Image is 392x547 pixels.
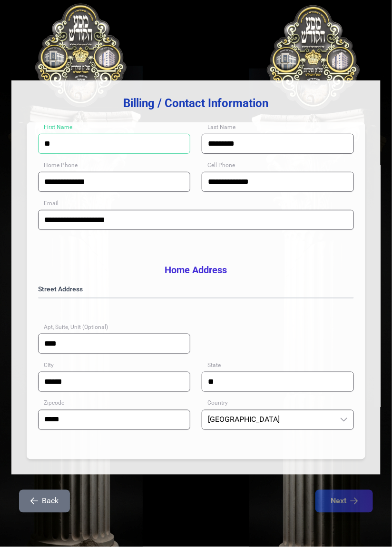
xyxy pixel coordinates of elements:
[38,284,354,294] label: Street Address
[38,263,354,277] h3: Home Address
[19,490,70,513] button: Back
[27,96,365,111] h3: Billing / Contact Information
[202,410,334,429] span: United States
[315,490,373,513] button: Next
[334,410,353,429] div: dropdown trigger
